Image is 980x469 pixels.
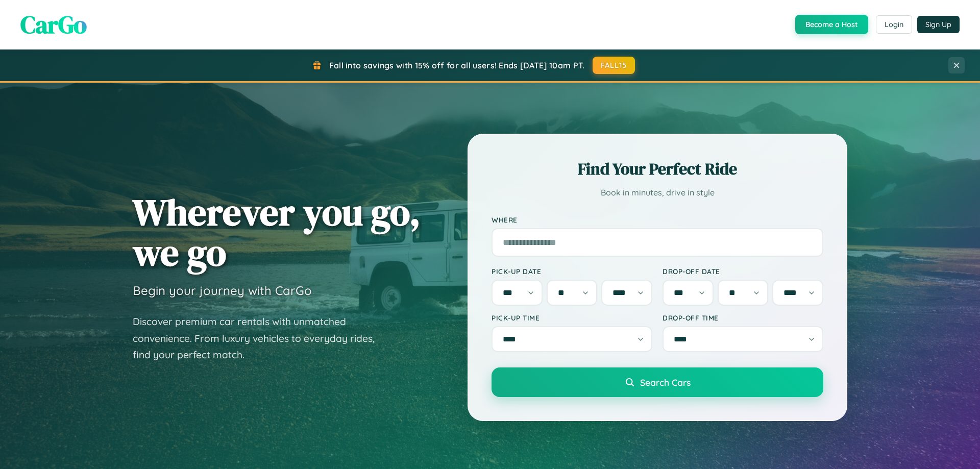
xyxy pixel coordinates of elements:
label: Pick-up Time [492,313,652,322]
p: Book in minutes, drive in style [492,185,823,200]
h2: Find Your Perfect Ride [492,158,823,180]
label: Drop-off Time [663,313,823,322]
label: Where [492,215,823,224]
label: Pick-up Date [492,267,652,276]
h3: Begin your journey with CarGo [133,283,312,298]
h1: Wherever you go, we go [133,192,421,273]
button: FALL15 [593,57,635,74]
span: CarGo [20,8,87,41]
span: Fall into savings with 15% off for all users! Ends [DATE] 10am PT. [329,60,585,70]
span: Search Cars [640,377,691,388]
button: Login [876,15,912,34]
button: Search Cars [492,367,823,397]
button: Sign Up [917,16,960,33]
button: Become a Host [795,15,868,34]
label: Drop-off Date [663,267,823,276]
p: Discover premium car rentals with unmatched convenience. From luxury vehicles to everyday rides, ... [133,313,388,363]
